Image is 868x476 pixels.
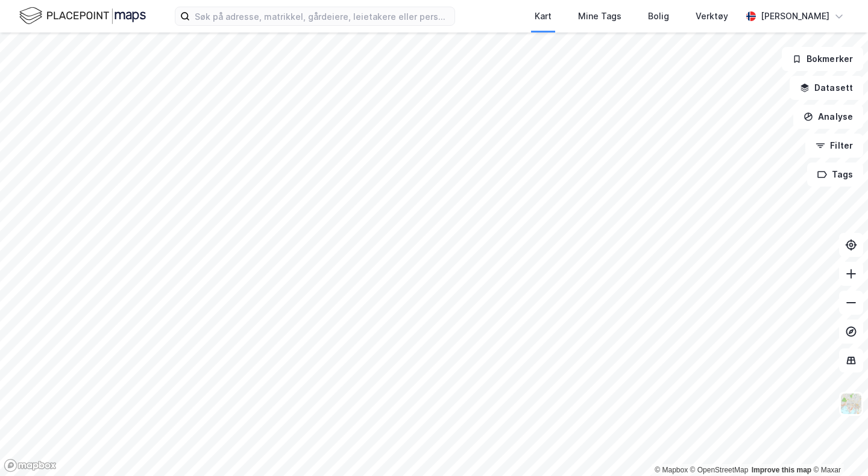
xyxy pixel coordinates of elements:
[690,466,749,474] a: OpenStreetMap
[752,466,811,474] a: Improve this map
[4,459,57,472] a: Mapbox homepage
[696,9,728,23] div: Verktøy
[793,105,863,129] button: Analyse
[782,47,863,71] button: Bokmerker
[190,7,454,25] input: Søk på adresse, matrikkel, gårdeiere, leietakere eller personer
[808,418,868,476] iframe: Chat Widget
[19,5,146,26] img: logo.f888ab2527a4732fd821a326f86c7f29.svg
[655,466,688,474] a: Mapbox
[840,392,863,415] img: Z
[761,9,829,23] div: [PERSON_NAME]
[578,9,621,23] div: Mine Tags
[808,418,868,476] div: Kontrollprogram for chat
[805,134,863,158] button: Filter
[790,76,863,100] button: Datasett
[807,162,863,187] button: Tags
[535,9,552,23] div: Kart
[648,9,669,23] div: Bolig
